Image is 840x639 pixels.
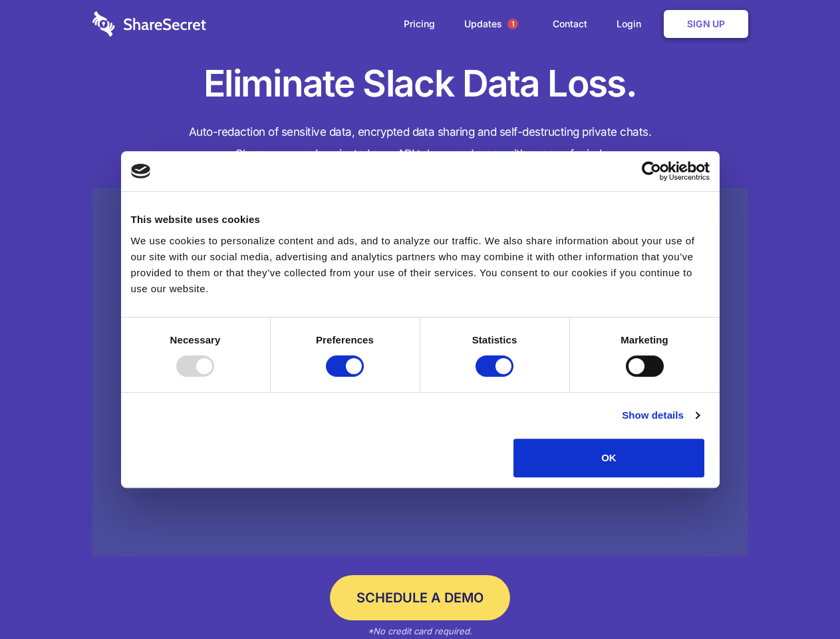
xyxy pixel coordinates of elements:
span: 1 [507,19,518,29]
div: We use cookies to personalize content and ads, and to analyze our traffic. We also share informat... [131,233,710,297]
img: logo [131,164,151,178]
a: Wistia video thumbnail [92,188,748,557]
strong: Preferences [316,334,374,345]
a: Show details [622,407,699,423]
strong: Statistics [472,334,517,345]
a: Sign Up [664,10,748,38]
a: Login [603,3,661,45]
h1: Eliminate Slack Data Loss. [92,60,748,108]
a: Pricing [390,3,448,45]
div: This website uses cookies [131,212,710,228]
h4: Auto-redaction of sensitive data, encrypted data sharing and self-destructing private chats. Shar... [92,121,748,165]
a: Schedule a Demo [330,575,510,620]
img: logo-wordmark-white-trans-d4663122ce5f474addd5e946df7df03e33cb6a1c49d2221995e7729f52c070b2.svg [92,11,206,37]
strong: Marketing [621,334,668,345]
a: Usercentrics Cookiebot - opens in a new window [593,161,710,181]
em: *No credit card required. [368,626,472,636]
a: Contact [539,3,601,45]
strong: Necessary [170,334,221,345]
button: OK [513,439,704,477]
